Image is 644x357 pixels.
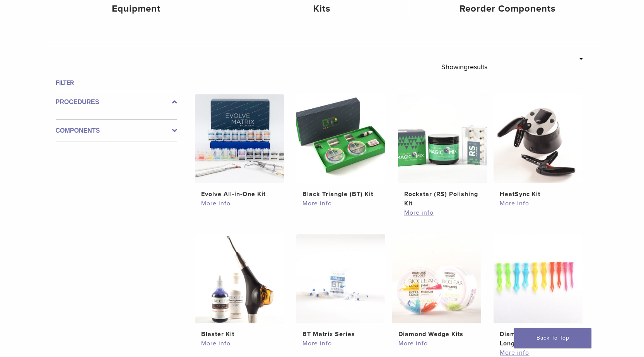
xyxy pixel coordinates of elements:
[201,330,278,339] h2: Blaster Kit
[494,94,583,183] img: HeatSync Kit
[201,190,278,199] h2: Evolve All-in-One Kit
[514,328,591,348] a: Back To Top
[398,330,475,339] h2: Diamond Wedge Kits
[302,339,379,348] a: More info
[493,94,583,199] a: HeatSync KitHeatSync Kit
[392,234,481,323] img: Diamond Wedge Kits
[302,330,379,339] h2: BT Matrix Series
[500,199,576,208] a: More info
[56,126,177,135] label: Components
[302,199,379,208] a: More info
[441,59,487,75] p: Showing results
[392,234,482,339] a: Diamond Wedge KitsDiamond Wedge Kits
[195,94,285,199] a: Evolve All-in-One KitEvolve All-in-One Kit
[398,94,488,208] a: Rockstar (RS) Polishing KitRockstar (RS) Polishing Kit
[493,234,583,348] a: Diamond Wedge and Long Diamond WedgeDiamond Wedge and Long Diamond Wedge
[427,2,588,16] h4: Reorder Components
[404,190,481,208] h2: Rockstar (RS) Polishing Kit
[56,97,177,107] label: Procedures
[296,94,385,183] img: Black Triangle (BT) Kit
[56,78,177,87] h4: Filter
[201,339,278,348] a: More info
[296,234,386,339] a: BT Matrix SeriesBT Matrix Series
[201,199,278,208] a: More info
[494,234,583,323] img: Diamond Wedge and Long Diamond Wedge
[241,2,402,16] h4: Kits
[302,190,379,199] h2: Black Triangle (BT) Kit
[398,94,487,183] img: Rockstar (RS) Polishing Kit
[195,234,285,339] a: Blaster KitBlaster Kit
[195,94,284,183] img: Evolve All-in-One Kit
[404,208,481,217] a: More info
[296,234,385,323] img: BT Matrix Series
[296,94,386,199] a: Black Triangle (BT) KitBlack Triangle (BT) Kit
[500,190,576,199] h2: HeatSync Kit
[56,2,217,16] h4: Equipment
[398,339,475,348] a: More info
[500,330,576,348] h2: Diamond Wedge and Long Diamond Wedge
[195,234,284,323] img: Blaster Kit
